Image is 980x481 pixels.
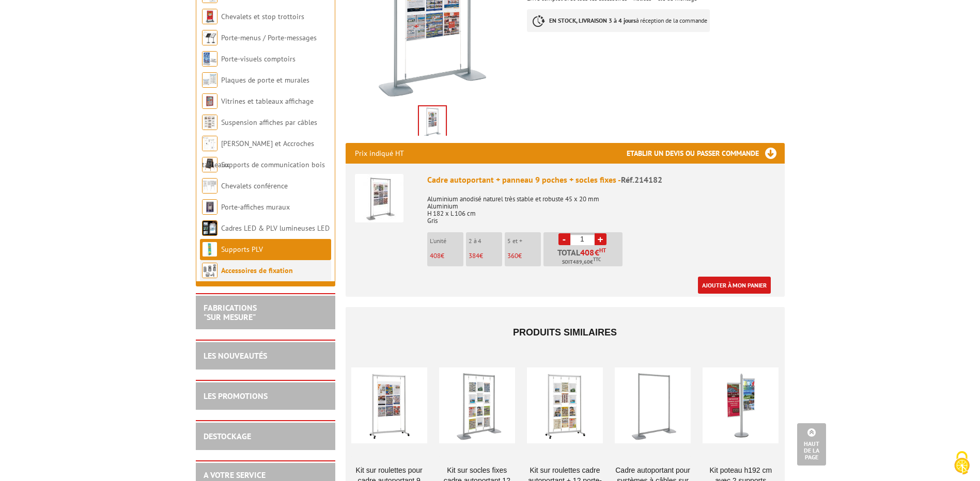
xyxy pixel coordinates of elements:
[221,223,330,233] a: Cadres LED & PLV lumineuses LED
[469,251,479,260] span: 384
[221,33,317,42] a: Porte-menus / Porte-messages
[221,245,263,254] a: Supports PLV
[419,106,446,138] img: suspendus_par_cables_214182_1.jpg
[202,30,217,45] img: Porte-menus / Porte-messages
[427,174,775,186] div: Cadre autoportant + panneau 9 poches + socles fixes -
[202,9,217,24] img: Chevalets et stop trottoirs
[204,431,251,441] a: DESTOCKAGE
[221,97,314,106] a: Vitrines et tableaux affichage
[202,199,217,215] img: Porte-affiches muraux
[944,446,980,481] button: Cookies (fenêtre modale)
[549,17,636,24] strong: EN STOCK, LIVRAISON 3 à 4 jours
[469,252,502,260] p: €
[430,237,463,245] p: L'unité
[507,237,541,245] p: 5 et +
[580,248,595,256] span: 408
[355,174,403,222] img: Cadre autoportant + panneau 9 poches + socles fixes
[797,423,826,466] a: Haut de la page
[221,202,290,212] a: Porte-affiches muraux
[562,258,601,266] span: Soit €
[221,75,309,85] a: Plaques de porte et murales
[469,237,502,245] p: 2 à 4
[204,350,267,361] a: LES NOUVEAUTÉS
[573,258,590,266] span: 489,60
[698,277,771,294] a: Ajouter à mon panier
[221,266,293,275] a: Accessoires de fixation
[202,178,217,194] img: Chevalets conférence
[430,252,463,260] p: €
[221,118,317,127] a: Suspension affiches par câbles
[593,256,601,262] sup: TTC
[527,9,710,32] p: à réception de la commande
[202,51,217,67] img: Porte-visuels comptoirs
[204,302,257,322] a: FABRICATIONS"Sur Mesure"
[202,93,217,109] img: Vitrines et tableaux affichage
[621,174,662,185] span: Réf.214182
[221,181,288,190] a: Chevalets conférence
[202,136,217,151] img: Cimaises et Accroches tableaux
[221,12,304,21] a: Chevalets et stop trottoirs
[427,188,775,225] p: Aluminium anodisé naturel très stable et robuste 45 x 20 mm Aluminium H 182 x L 106 cm Gris
[599,247,606,254] sup: HT
[558,233,570,245] a: -
[202,115,217,130] img: Suspension affiches par câbles
[204,391,268,401] a: LES PROMOTIONS
[430,251,441,260] span: 408
[204,471,328,480] h2: A votre service
[221,160,325,169] a: Supports de communication bois
[507,252,541,260] p: €
[507,251,518,260] span: 360
[202,242,217,257] img: Supports PLV
[355,143,404,164] p: Prix indiqué HT
[221,54,295,63] a: Porte-visuels comptoirs
[202,139,314,169] a: [PERSON_NAME] et Accroches tableaux
[513,327,617,338] span: Produits similaires
[202,220,217,236] img: Cadres LED & PLV lumineuses LED
[595,233,606,245] a: +
[546,248,623,266] p: Total
[595,248,599,256] span: €
[949,450,975,476] img: Cookies (fenêtre modale)
[627,143,785,164] h3: Etablir un devis ou passer commande
[202,263,217,278] img: Accessoires de fixation
[202,72,217,88] img: Plaques de porte et murales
